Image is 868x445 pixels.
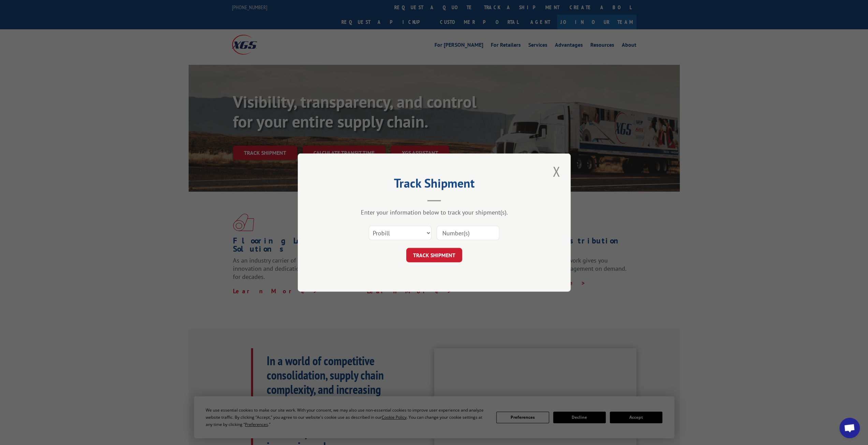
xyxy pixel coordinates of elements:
[437,226,499,240] input: Number(s)
[406,248,462,262] button: TRACK SHIPMENT
[550,162,562,181] button: Close modal
[332,178,536,191] h2: Track Shipment
[332,208,536,216] div: Enter your information below to track your shipment(s).
[839,418,860,438] a: Open chat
